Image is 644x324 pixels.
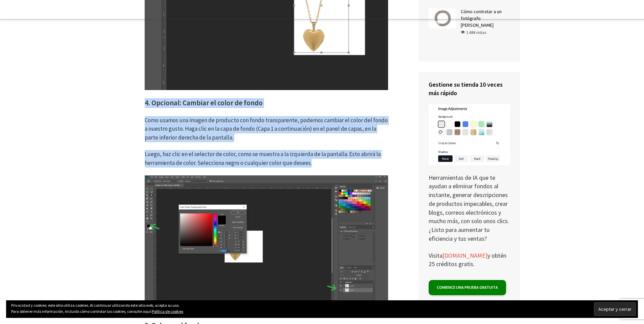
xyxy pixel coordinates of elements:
font: Visita [429,252,443,259]
font: Gestione su tienda 10 veces más rápido [429,81,503,97]
input: Aceptar y cerrar [594,302,636,316]
font: 1.684 vistas [466,30,486,35]
font: Herramientas de IA que te ayudan a eliminar fondos al instante, generar descripciones de producto... [429,174,509,242]
font: Comience una prueba gratuita [437,285,498,290]
a: Comience una prueba gratuita [429,280,506,295]
a: Cómo contratar a un fotógrafo [PERSON_NAME] [461,8,502,28]
font: 4. Opcional: Cambiar el color de fondo [145,98,263,107]
font: Privacidad y cookies: este sitio utiliza cookies. Al continuar utilizando este sitio web, acepta ... [11,303,180,308]
font: Para obtener más información, incluido cómo controlar las cookies, consulte aquí: [11,309,152,314]
a: [DOMAIN_NAME] [443,252,487,260]
img: Cambiar el fondo del banner en Photoshop [145,175,388,312]
font: Como usamos una imagen de producto con fondo transparente, podemos cambiar el color del fondo a n... [145,116,388,141]
a: Política de cookies [152,309,183,314]
font: Luego, haz clic en el selector de color, como se muestra a la izquierda de la pantalla. Esto abri... [145,150,381,167]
